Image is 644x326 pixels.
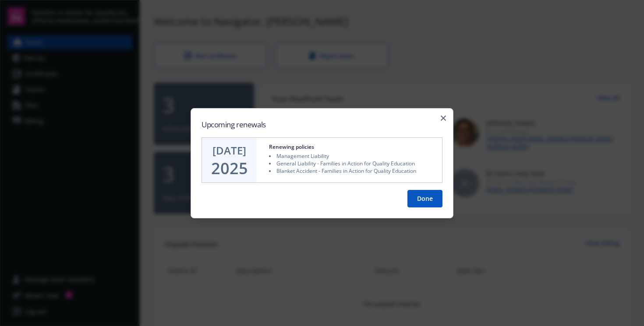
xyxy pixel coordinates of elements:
[269,152,437,160] li: Management Liability
[212,143,246,158] div: [DATE]
[269,160,437,167] li: General Liability - Families in Action for Quality Education
[269,143,314,151] div: Renewing policies
[269,167,437,175] li: Blanket Accident - Families in Action for Quality Education
[211,160,248,177] div: 2025
[202,119,442,130] h2: Upcoming renewals
[407,190,442,207] button: Done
